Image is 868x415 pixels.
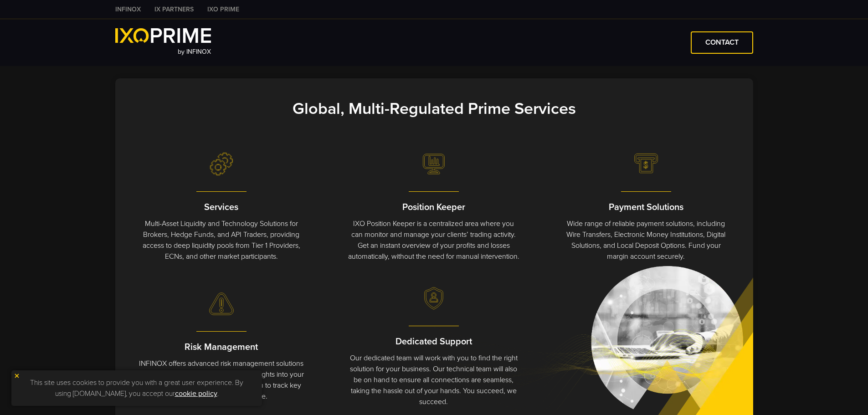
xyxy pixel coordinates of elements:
strong: Risk Management [185,342,258,353]
a: IXO PRIME [200,5,246,14]
p: Wide range of reliable payment solutions, including Wire Transfers, Electronic Money Institutions... [560,218,732,262]
a: CONTACT [691,31,753,54]
strong: Payment Solutions [609,202,683,213]
strong: Position Keeper [402,202,465,213]
a: INFINOX [108,5,148,14]
p: IXO Position Keeper is a centralized area where you can monitor and manage your clients’ trading ... [348,218,519,262]
p: INFINOX offers advanced risk management solutions and technology to provide real-time insights in... [136,358,307,402]
strong: Dedicated Support [395,336,472,347]
strong: Global, Multi-Regulated Prime Services [293,99,576,118]
p: Our dedicated team will work with you to find the right solution for your business. Our technical... [348,353,519,407]
a: cookie policy [175,389,217,398]
p: This site uses cookies to provide you with a great user experience. By using [DOMAIN_NAME], you a... [16,375,257,401]
p: Multi-Asset Liquidity and Technology Solutions for Brokers, Hedge Funds, and API Traders, providi... [136,218,307,262]
img: yellow close icon [14,373,20,379]
strong: Services [204,202,238,213]
span: by INFINOX [178,48,211,56]
a: IX PARTNERS [148,5,200,14]
a: by INFINOX [115,28,211,57]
